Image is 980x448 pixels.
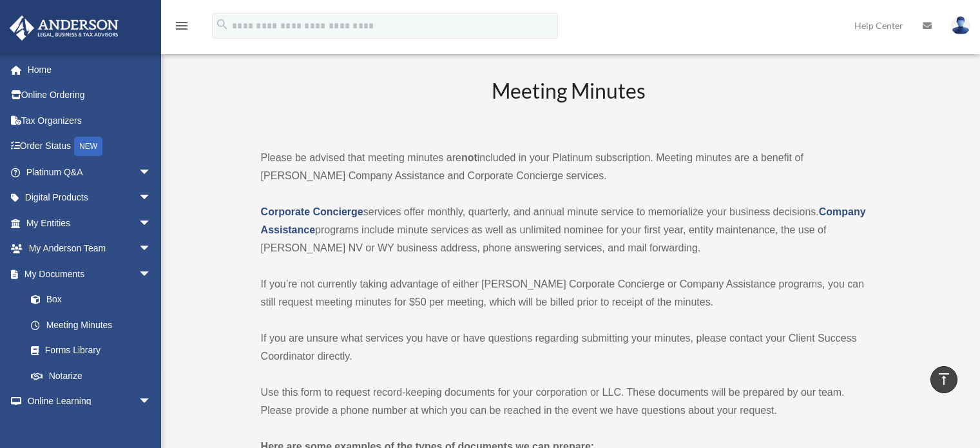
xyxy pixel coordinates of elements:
span: arrow_drop_down [139,389,164,415]
a: Platinum Q&Aarrow_drop_down [9,159,171,185]
span: arrow_drop_down [139,261,164,287]
div: NEW [74,137,102,156]
a: Order StatusNEW [9,133,171,160]
a: Box [18,287,171,313]
p: Please be advised that meeting minutes are included in your Platinum subscription. Meeting minute... [261,149,878,185]
span: arrow_drop_down [139,159,164,186]
p: services offer monthly, quarterly, and annual minute service to memorialize your business decisio... [261,203,878,257]
a: Forms Library [18,338,171,364]
a: Meeting Minutes [18,312,164,338]
a: Notarize [18,363,171,389]
a: My Anderson Teamarrow_drop_down [9,236,171,262]
a: Home [9,57,171,83]
i: search [215,17,229,32]
p: If you are unsure what services you have or have questions regarding submitting your minutes, ple... [261,329,878,365]
img: User Pic [951,16,970,35]
a: Online Learningarrow_drop_down [9,389,171,414]
a: Company Assistance [261,206,866,235]
a: Digital Productsarrow_drop_down [9,185,171,211]
a: Corporate Concierge [261,206,363,217]
strong: not [461,152,477,163]
p: If you’re not currently taking advantage of either [PERSON_NAME] Corporate Concierge or Company A... [261,275,878,311]
a: Tax Organizers [9,108,171,133]
span: arrow_drop_down [139,236,164,262]
h2: Meeting Minutes [261,77,878,130]
span: arrow_drop_down [139,210,164,237]
span: arrow_drop_down [139,185,164,211]
p: Use this form to request record-keeping documents for your corporation or LLC. These documents wi... [261,384,878,420]
a: menu [174,23,189,34]
a: Online Ordering [9,83,171,108]
i: menu [174,18,189,34]
a: My Documentsarrow_drop_down [9,261,171,287]
a: My Entitiesarrow_drop_down [9,210,171,236]
img: Anderson Advisors Platinum Portal [6,15,122,41]
a: vertical_align_top [930,366,957,393]
i: vertical_align_top [936,371,952,387]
